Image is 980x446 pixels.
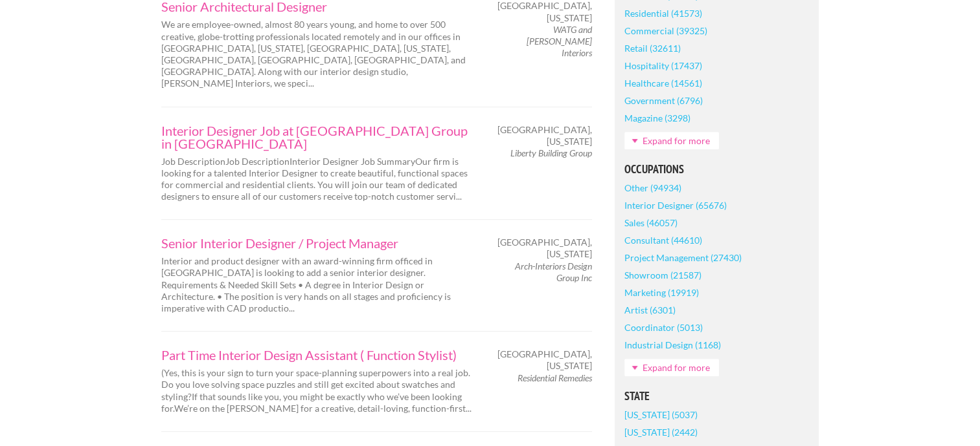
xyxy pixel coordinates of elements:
[624,301,676,319] a: Artist (6301)
[497,124,592,147] span: [GEOGRAPHIC_DATA], [US_STATE]
[624,319,703,336] a: Coordinator (5013)
[624,336,721,354] a: Industrial Design (1168)
[624,74,702,92] a: Healthcare (14561)
[624,249,742,266] a: Project Management (27430)
[624,92,703,109] a: Government (6796)
[624,39,681,57] a: Retail (32611)
[624,22,707,39] a: Commercial (39325)
[624,231,702,249] a: Consultant (44610)
[624,284,699,301] a: Marketing (19919)
[497,348,592,372] span: [GEOGRAPHIC_DATA], [US_STATE]
[161,348,479,361] a: Part Time Interior Design Assistant ( Function Stylist)
[624,196,727,214] a: Interior Designer (65676)
[624,132,719,149] a: Expand for more
[624,406,698,423] a: [US_STATE] (5037)
[624,57,702,74] a: Hospitality (17437)
[624,214,678,231] a: Sales (46057)
[161,124,479,150] a: Interior Designer Job at [GEOGRAPHIC_DATA] Group in [GEOGRAPHIC_DATA]
[161,367,479,414] p: (Yes, this is your sign to turn your space-planning superpowers into a real job. Do you love solv...
[161,156,479,203] p: Job DescriptionJob DescriptionInterior Designer Job SummaryOur firm is looking for a talented Int...
[515,260,592,283] em: Arch-Interiors Design Group Inc
[624,423,698,441] a: [US_STATE] (2442)
[624,164,809,175] h5: Occupations
[527,24,592,58] em: WATG and [PERSON_NAME] Interiors
[624,390,809,402] h5: State
[161,237,479,250] a: Senior Interior Designer / Project Manager
[510,147,592,158] em: Liberty Building Group
[497,237,592,260] span: [GEOGRAPHIC_DATA], [US_STATE]
[624,179,681,196] a: Other (94934)
[161,255,479,314] p: Interior and product designer with an award-winning firm officed in [GEOGRAPHIC_DATA] is looking ...
[624,359,719,376] a: Expand for more
[161,19,479,89] p: We are employee-owned, almost 80 years young, and home to over 500 creative, globe-trotting profe...
[518,372,592,383] em: Residential Remedies
[624,266,701,284] a: Showroom (21587)
[624,109,690,127] a: Magazine (3298)
[624,5,702,22] a: Residential (41573)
